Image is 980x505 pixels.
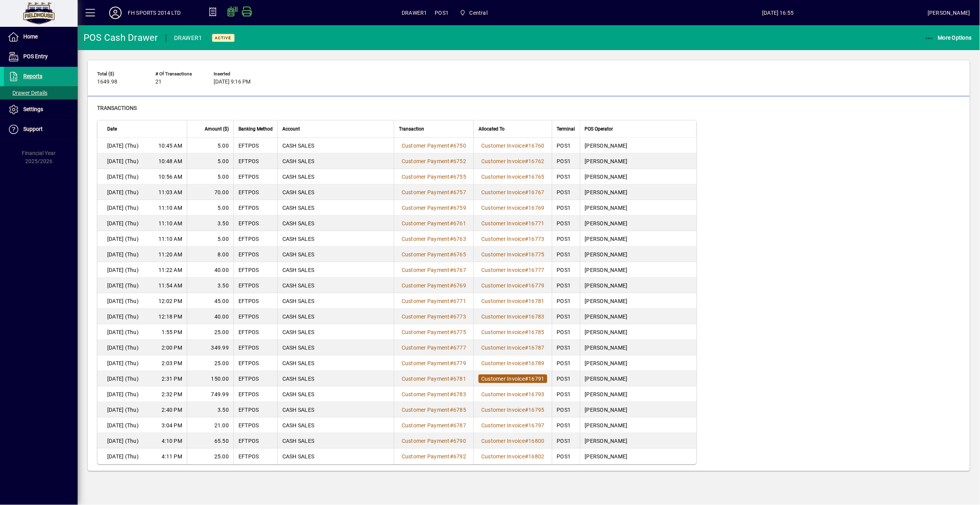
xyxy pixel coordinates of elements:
span: Customer Payment [402,376,450,382]
a: Customer Payment#6787 [399,421,469,430]
span: Customer Payment [402,391,450,397]
a: Customer Invoice#16762 [479,157,547,165]
span: Customer Invoice [481,298,525,304]
a: Customer Invoice#16785 [479,328,547,336]
span: Customer Invoice [481,220,525,226]
span: Inserted [214,71,260,77]
td: [PERSON_NAME] [580,278,696,293]
span: # [450,189,453,195]
span: 16787 [529,345,545,351]
span: 6755 [453,174,466,180]
span: Central [456,6,491,20]
a: Customer Payment#6755 [399,172,469,181]
td: CASH SALES [277,216,394,231]
span: # [450,220,453,226]
a: Customer Invoice#16802 [479,452,547,461]
span: # [450,376,453,382]
td: [PERSON_NAME] [580,200,696,216]
td: CASH SALES [277,262,394,278]
span: Customer Invoice [481,345,525,351]
td: 40.00 [187,309,233,324]
td: [PERSON_NAME] [580,247,696,262]
span: # [525,189,528,195]
span: # [450,143,453,149]
td: EFTPOS [233,293,277,309]
td: 40.00 [187,262,233,278]
button: More Options [923,31,974,45]
a: Customer Payment#6792 [399,452,469,461]
span: 10:48 AM [158,157,182,165]
span: Customer Invoice [481,158,525,164]
a: Customer Invoice#16760 [479,141,547,150]
span: 11:22 AM [158,266,182,274]
span: 12:02 PM [158,297,182,305]
span: # [450,298,453,304]
a: Customer Invoice#16797 [479,421,547,430]
span: Customer Payment [402,345,450,351]
td: CASH SALES [277,324,394,340]
span: [DATE] (Thu) [107,251,139,258]
span: 16785 [529,329,545,335]
span: Support [23,126,43,132]
span: Transactions [97,105,137,111]
span: 12:18 PM [158,313,182,320]
span: # [450,407,453,413]
span: 16773 [529,236,545,242]
span: Customer Payment [402,313,450,320]
span: 16760 [529,143,545,149]
a: Customer Payment#6750 [399,141,469,150]
span: # [525,376,528,382]
span: [DATE] (Thu) [107,282,139,289]
a: Customer Invoice#16771 [479,219,547,228]
td: EFTPOS [233,138,277,153]
button: Profile [103,6,128,20]
span: # [450,282,453,289]
span: 16765 [529,174,545,180]
td: [PERSON_NAME] [580,231,696,247]
td: EFTPOS [233,153,277,169]
span: 6785 [453,407,466,413]
span: Transaction [399,125,424,133]
td: [PERSON_NAME] [580,262,696,278]
span: 10:56 AM [158,173,182,181]
span: POS Entry [23,53,48,59]
a: Customer Payment#6777 [399,343,469,352]
span: 16777 [529,267,545,273]
td: EFTPOS [233,309,277,324]
span: Customer Payment [402,282,450,289]
span: Customer Invoice [481,376,525,382]
td: EFTPOS [233,200,277,216]
span: # [525,422,528,428]
span: Customer Invoice [481,236,525,242]
td: POS1 [552,153,580,169]
td: EFTPOS [233,231,277,247]
a: Customer Payment#6752 [399,157,469,165]
span: Account [282,125,300,133]
span: 16793 [529,391,545,397]
td: 5.00 [187,231,233,247]
a: Customer Payment#6773 [399,312,469,321]
span: # [525,143,528,149]
a: Customer Payment#6783 [399,390,469,399]
td: POS1 [552,231,580,247]
span: # [450,251,453,258]
span: # [450,438,453,444]
span: # [525,453,528,460]
span: # [525,298,528,304]
span: 21 [155,79,162,85]
td: CASH SALES [277,200,394,216]
span: [DATE] (Thu) [107,142,139,150]
span: Terminal [557,125,575,133]
a: Customer Invoice#16769 [479,204,547,212]
td: CASH SALES [277,185,394,200]
a: Drawer Details [4,86,78,99]
span: Customer Invoice [481,189,525,195]
span: [DATE] (Thu) [107,297,139,305]
span: 6781 [453,376,466,382]
span: [DATE] (Thu) [107,219,139,227]
td: 3.50 [187,216,233,231]
a: Customer Invoice#16773 [479,235,547,243]
td: [PERSON_NAME] [580,153,696,169]
span: # [525,360,528,366]
span: # [525,220,528,226]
